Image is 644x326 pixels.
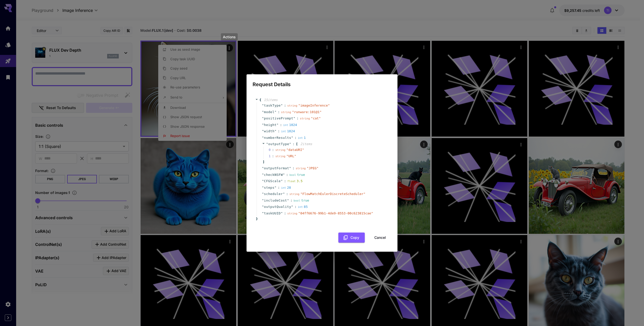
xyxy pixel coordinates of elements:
[289,173,296,177] span: bool
[281,179,283,183] span: "
[262,211,264,215] span: "
[296,167,306,170] span: string
[262,173,264,177] span: "
[264,211,281,216] span: taskUUID
[264,103,281,108] span: taskType
[298,211,373,215] span: " 04ff6676-99b1-4de9-8553-00c623815cae "
[369,233,391,243] button: Cancel
[286,172,288,177] span: :
[281,104,283,107] span: "
[262,199,264,202] span: "
[262,104,264,107] span: "
[300,117,310,120] span: string
[221,33,238,41] div: Actions
[298,104,330,107] span: " imageInference "
[300,142,312,146] span: 2 item s
[274,186,276,189] span: "
[281,111,291,114] span: string
[274,129,276,133] span: "
[275,155,286,158] span: string
[272,154,274,159] div: :
[286,148,304,152] span: " dataURI "
[284,103,286,108] span: :
[287,104,297,107] span: string
[278,129,280,134] span: :
[292,110,321,114] span: " runware:101@1 "
[287,180,296,183] span: float
[300,192,365,196] span: " FlowMatchEulerDiscreteScheduler "
[294,198,309,203] div: true
[293,166,295,171] span: :
[255,216,258,221] span: }
[264,191,283,197] span: scheduler
[264,198,287,203] span: includeCost
[264,98,278,102] span: 15 item s
[272,147,274,152] div: :
[286,154,296,158] span: " URL "
[264,166,289,171] span: outputFormat
[276,123,278,127] span: "
[264,122,276,127] span: height
[264,185,274,190] span: steps
[283,122,297,127] div: 1024
[266,142,268,146] span: "
[262,129,264,133] span: "
[262,159,265,165] span: ]
[287,199,289,202] span: "
[264,135,291,140] span: numberResults
[264,129,274,134] span: width
[283,173,285,177] span: "
[275,148,286,152] span: string
[298,205,303,209] span: int
[281,129,295,134] div: 1024
[262,186,264,189] span: "
[311,116,321,120] span: " cat "
[296,142,298,147] span: [
[289,172,305,177] div: true
[262,179,264,183] span: "
[307,166,318,170] span: " JPEG "
[274,110,276,114] span: "
[298,135,306,140] div: 1
[284,211,286,216] span: :
[283,123,288,127] span: int
[264,172,283,177] span: checkNSFW
[264,110,274,115] span: model
[269,147,275,152] span: 0
[268,142,289,146] span: outputType
[269,154,275,159] span: 1
[259,97,261,103] span: {
[289,166,291,170] span: "
[278,110,280,115] span: :
[293,116,295,120] span: "
[290,198,292,203] span: :
[295,135,297,140] span: :
[293,142,295,147] span: :
[298,204,308,209] div: 85
[287,212,297,215] span: string
[262,136,264,140] span: "
[281,185,291,190] div: 28
[291,205,293,209] span: "
[281,186,286,189] span: int
[294,199,300,202] span: bool
[262,123,264,127] span: "
[278,185,280,190] span: :
[247,74,397,88] h2: Request Details
[338,233,365,243] button: Copy
[280,122,282,127] span: :
[295,204,297,209] span: :
[291,136,293,140] span: "
[298,136,303,140] span: int
[286,191,288,197] span: :
[284,179,286,184] span: :
[262,116,264,120] span: "
[289,192,299,196] span: string
[283,192,285,196] span: "
[262,166,264,170] span: "
[262,192,264,196] span: "
[287,179,303,184] div: 3.5
[297,116,299,121] span: :
[281,130,286,133] span: int
[289,142,291,146] span: "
